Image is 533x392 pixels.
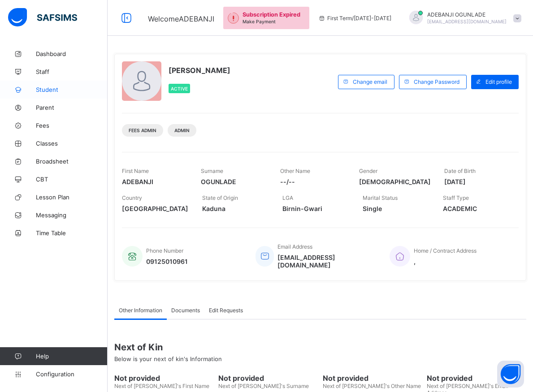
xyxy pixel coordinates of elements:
[36,86,108,93] span: Student
[218,383,309,389] span: Next of [PERSON_NAME]'s Surname
[174,128,190,133] span: Admin
[443,205,510,212] span: ACADEMIC
[36,68,108,75] span: Staff
[427,19,507,24] span: [EMAIL_ADDRESS][DOMAIN_NAME]
[282,205,349,212] span: Birnin-Gwari
[427,374,526,383] span: Not provided
[444,178,510,185] span: [DATE]
[243,19,276,24] span: Make Payment
[36,353,107,360] span: Help
[201,168,223,174] span: Surname
[444,168,476,174] span: Date of Birth
[146,247,183,254] span: Phone Number
[148,14,214,23] span: Welcome ADEBANJI
[202,194,238,201] span: State of Origin
[122,194,142,201] span: Country
[209,307,243,314] span: Edit Requests
[146,258,188,265] span: 09125010961
[218,374,318,383] span: Not provided
[497,361,524,388] button: Open asap
[280,178,346,185] span: --/--
[171,86,188,91] span: Active
[427,11,507,18] span: ADEBANJI OGUNLADE
[8,8,77,27] img: safsims
[363,194,398,201] span: Marital Status
[414,258,477,265] span: ,
[359,178,431,185] span: [DEMOGRAPHIC_DATA]
[36,158,108,165] span: Broadsheet
[114,355,222,362] span: Below is your next of kin's Information
[363,205,429,212] span: Single
[36,122,108,129] span: Fees
[114,374,214,383] span: Not provided
[122,168,149,174] span: First Name
[114,342,526,353] span: Next of Kin
[414,247,477,254] span: Home / Contract Address
[36,211,108,219] span: Messaging
[443,194,469,201] span: Staff Type
[243,11,300,18] span: Subscription Expired
[36,229,108,237] span: Time Table
[359,168,377,174] span: Gender
[277,254,376,269] span: [EMAIL_ADDRESS][DOMAIN_NAME]
[228,13,239,24] img: outstanding-1.146d663e52f09953f639664a84e30106.svg
[353,78,387,85] span: Change email
[201,178,266,185] span: OGUNLADE
[36,140,108,147] span: Classes
[119,307,162,314] span: Other Information
[323,374,422,383] span: Not provided
[280,168,310,174] span: Other Name
[122,205,189,212] span: [GEOGRAPHIC_DATA]
[36,370,107,378] span: Configuration
[277,243,312,250] span: Email Address
[171,307,200,314] span: Documents
[129,128,156,133] span: Fees Admin
[36,176,108,183] span: CBT
[202,205,269,212] span: Kaduna
[323,383,421,389] span: Next of [PERSON_NAME]'s Other Name
[122,178,187,185] span: ADEBANJI
[36,50,108,57] span: Dashboard
[36,104,108,111] span: Parent
[282,194,293,201] span: LGA
[485,78,512,85] span: Edit profile
[36,194,108,201] span: Lesson Plan
[318,15,391,22] span: session/term information
[400,11,526,26] div: ADEBANJIOGUNLADE
[169,66,230,75] span: [PERSON_NAME]
[114,383,209,389] span: Next of [PERSON_NAME]'s First Name
[414,78,459,85] span: Change Password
